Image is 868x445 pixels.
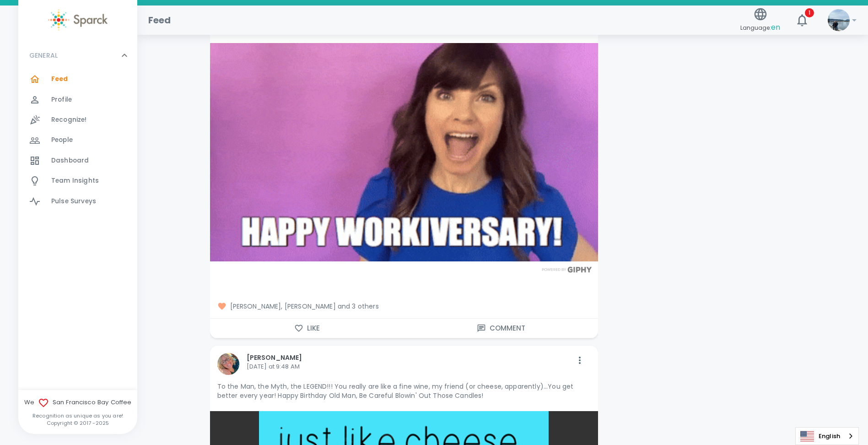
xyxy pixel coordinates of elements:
button: 1 [791,9,813,31]
span: Language: [740,22,780,34]
img: Sparck logo [48,9,108,31]
p: To the Man, the Myth, the LEGEND!!! You really are like a fine wine, my friend (or cheese, appare... [217,382,591,400]
p: Recognition as unique as you are! [18,412,137,419]
a: Feed [18,69,137,89]
span: Team Insights [51,176,99,185]
span: Dashboard [51,156,89,165]
button: Like [210,319,404,338]
span: 1 [805,8,814,17]
span: People [51,136,73,145]
a: English [796,428,858,445]
a: Profile [18,90,137,110]
a: Dashboard [18,151,137,171]
span: We San Francisco Bay Coffee [18,397,137,408]
span: Recognize! [51,115,87,125]
span: en [771,22,780,33]
div: Language [795,427,859,445]
a: People [18,130,137,150]
span: [PERSON_NAME], [PERSON_NAME] and 3 others [217,302,591,311]
a: Sparck logo [18,9,137,31]
a: Recognize! [18,110,137,130]
span: Profile [51,95,72,104]
img: Picture of Anna Belle [828,9,850,31]
span: Feed [51,75,68,84]
img: Picture of Emily Eaton [217,353,239,375]
a: Pulse Surveys [18,191,137,212]
img: Powered by GIPHY [539,266,594,272]
p: [DATE] at 9:48 AM [247,362,572,371]
div: GENERAL [18,42,137,69]
aside: Language selected: English [795,427,859,445]
p: [PERSON_NAME] [247,353,572,362]
p: Copyright © 2017 - 2025 [18,419,137,427]
div: GENERAL [18,69,137,215]
button: Comment [404,319,598,338]
a: Team Insights [18,171,137,191]
button: Language:en [737,4,784,37]
span: Pulse Surveys [51,197,96,206]
h1: Feed [148,13,171,27]
p: GENERAL [29,51,58,60]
